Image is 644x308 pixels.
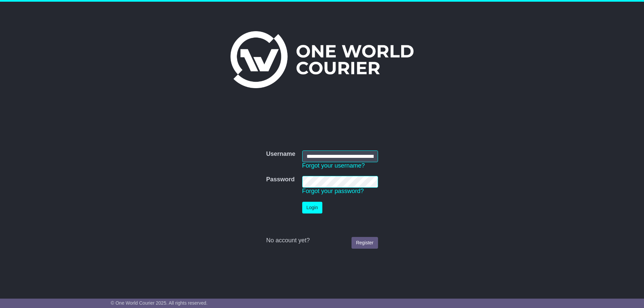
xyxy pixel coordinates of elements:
a: Register [352,237,378,249]
img: One World [230,31,414,88]
a: Forgot your password? [302,188,364,194]
label: Password [266,176,294,183]
div: No account yet? [266,237,378,244]
button: Login [302,202,322,213]
a: Forgot your username? [302,162,365,169]
span: © One World Courier 2025. All rights reserved. [111,300,208,306]
label: Username [266,150,295,158]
